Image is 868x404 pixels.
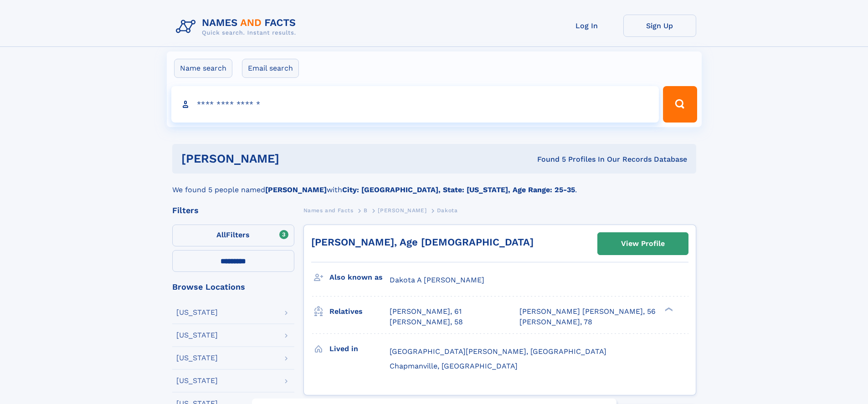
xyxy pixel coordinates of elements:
span: [PERSON_NAME] [378,207,426,214]
input: search input [171,86,659,123]
b: City: [GEOGRAPHIC_DATA], State: [US_STATE], Age Range: 25-35 [342,185,575,194]
div: ❯ [663,307,673,312]
label: Filters [172,225,294,246]
h3: Relatives [329,304,390,319]
div: Found 5 Profiles In Our Records Database [408,154,687,164]
h1: [PERSON_NAME] [181,153,408,164]
a: [PERSON_NAME], Age [DEMOGRAPHIC_DATA] [311,236,534,248]
a: [PERSON_NAME], 61 [390,307,462,317]
a: [PERSON_NAME] [PERSON_NAME], 56 [519,307,656,317]
h3: Also known as [329,270,390,285]
div: Browse Locations [172,283,294,291]
span: All [216,230,226,239]
span: Dakota A [PERSON_NAME] [390,276,484,284]
img: Logo Names and Facts [172,15,303,39]
div: [US_STATE] [176,309,218,316]
a: View Profile [598,233,688,255]
label: Name search [174,59,232,78]
div: [US_STATE] [176,354,218,362]
a: B [364,205,368,216]
div: We found 5 people named with . [172,174,696,195]
a: [PERSON_NAME], 78 [519,317,592,327]
a: Sign Up [623,15,696,37]
span: B [364,207,368,214]
span: [GEOGRAPHIC_DATA][PERSON_NAME], [GEOGRAPHIC_DATA] [390,347,606,356]
label: Email search [242,59,299,78]
div: [US_STATE] [176,377,218,384]
a: Names and Facts [303,205,354,216]
div: View Profile [621,233,665,254]
a: Log In [550,15,623,37]
b: [PERSON_NAME] [265,185,327,194]
a: [PERSON_NAME], 58 [390,317,463,327]
span: Dakota [437,207,458,214]
button: Search Button [663,86,697,123]
span: Chapmanville, [GEOGRAPHIC_DATA] [390,362,518,370]
div: [US_STATE] [176,332,218,339]
div: Filters [172,206,294,215]
a: [PERSON_NAME] [378,205,426,216]
h3: Lived in [329,341,390,357]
